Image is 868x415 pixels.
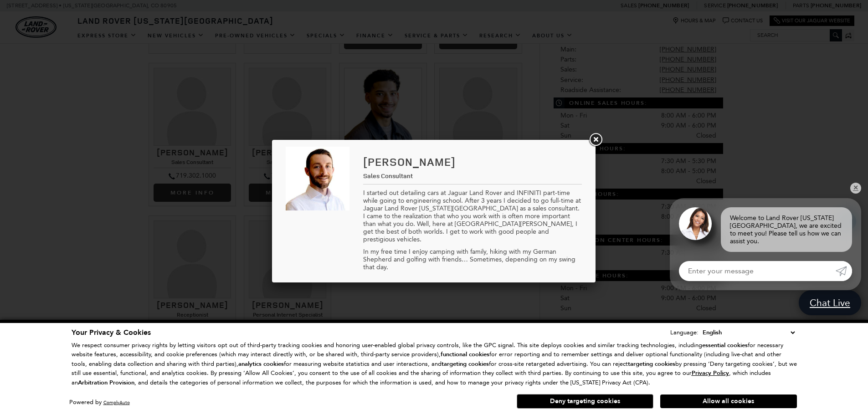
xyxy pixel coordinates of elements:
[363,172,582,179] h4: Sales Consultant
[660,395,797,408] button: Allow all cookies
[702,341,748,349] strong: essential cookies
[238,360,284,368] strong: analytics cookies
[587,132,604,148] a: Close
[700,328,797,338] select: Language Select
[363,248,582,271] p: In my free time I enjoy camping with family, hiking with my German Shepherd and golfing with frie...
[363,156,582,168] h3: [PERSON_NAME]
[679,207,712,240] img: Agent profile photo
[836,261,852,281] a: Submit
[286,147,349,210] img: Kevin Heim
[692,369,729,377] u: Privacy Policy
[679,261,836,281] input: Enter your message
[69,400,130,405] div: Powered by
[363,189,582,243] p: I started out detailing cars at Jaguar Land Rover and INFINITI part-time while going to engineeri...
[721,207,852,252] div: Welcome to Land Rover [US_STATE][GEOGRAPHIC_DATA], we are excited to meet you! Please tell us how...
[103,400,130,405] a: ComplyAuto
[799,290,861,315] a: Chat Live
[517,394,653,409] button: Deny targeting cookies
[442,360,489,368] strong: targeting cookies
[670,329,699,335] div: Language:
[78,379,134,387] strong: Arbitration Provision
[628,360,675,368] strong: targeting cookies
[805,297,855,309] span: Chat Live
[72,341,797,388] p: We respect consumer privacy rights by letting visitors opt out of third-party tracking cookies an...
[72,328,151,338] span: Your Privacy & Cookies
[441,350,489,359] strong: functional cookies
